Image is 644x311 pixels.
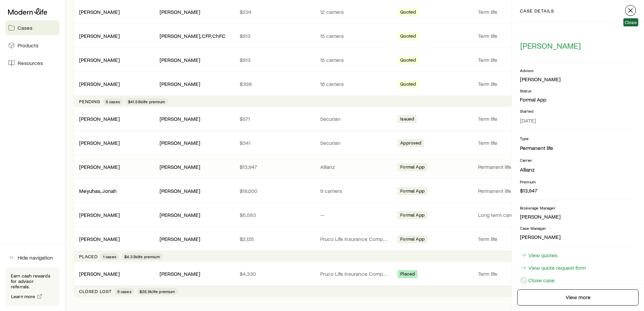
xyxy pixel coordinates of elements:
p: Advisor [520,68,636,73]
div: [PERSON_NAME] [160,8,200,16]
p: Pending [79,99,100,104]
div: [PERSON_NAME] [160,212,200,219]
span: 8 cases [117,289,132,294]
p: Term life [478,81,553,87]
p: Carrier [520,157,636,163]
button: Hide navigation [5,250,59,265]
span: 6 cases [106,99,120,104]
span: Formal App [400,188,425,195]
span: [DATE] [520,117,536,124]
a: [PERSON_NAME] [79,236,120,242]
div: Meyuhas, Jonah [79,187,117,195]
p: Closed lost [79,289,112,294]
p: $913 [240,32,309,39]
span: Learn more [11,294,35,299]
p: $6,593 [240,212,309,218]
p: Permanent life [478,187,553,194]
div: [PERSON_NAME] [160,81,200,88]
div: [PERSON_NAME] [160,236,200,243]
p: $398 [240,81,309,87]
a: [PERSON_NAME] [79,212,120,218]
p: $341 [240,139,309,146]
p: Securian [320,139,390,146]
p: Term life [478,32,553,39]
p: Securian [320,115,390,122]
span: Quoted [400,33,416,40]
span: Placed [400,271,415,278]
span: $41.58k life premium [128,99,165,104]
div: [PERSON_NAME] [79,236,120,243]
p: Term life [478,236,553,242]
p: Term life [478,57,553,63]
div: [PERSON_NAME] [79,115,120,123]
p: Premium [520,179,636,184]
p: 16 carriers [320,81,390,87]
a: View more [517,289,639,306]
div: [PERSON_NAME] [79,163,120,171]
div: [PERSON_NAME] [520,76,560,83]
p: 9 carriers [320,187,390,194]
a: Products [5,38,59,53]
div: Earn cash rewards for advisor referrals.Learn more [5,268,59,306]
p: $4,330 [240,270,309,277]
div: [PERSON_NAME] [79,57,120,64]
a: Meyuhas, Jonah [79,187,117,194]
p: Permanent life [478,163,553,170]
p: — [320,212,390,218]
p: Term life [478,115,553,122]
p: [PERSON_NAME] [520,213,636,220]
p: Status [520,88,636,93]
p: Term life [478,8,553,15]
div: [PERSON_NAME] [160,139,200,147]
p: Earn cash rewards for advisor referrals. [11,273,54,289]
span: $35.9k life premium [140,289,175,294]
span: $4.33k life premium [124,254,160,259]
div: [PERSON_NAME] [79,32,120,40]
a: [PERSON_NAME] [79,8,120,15]
span: Approved [400,140,421,147]
a: [PERSON_NAME] [79,115,120,122]
span: Close [625,20,637,25]
span: Products [18,42,39,49]
p: $571 [240,115,309,122]
div: [PERSON_NAME], CFP, ChFC [160,32,225,40]
div: [PERSON_NAME] [160,270,200,277]
a: [PERSON_NAME] [79,57,120,63]
span: Cases [18,24,32,31]
div: [PERSON_NAME] [79,270,120,277]
p: Placed [79,254,98,259]
span: Formal App [400,164,425,171]
p: Pruco Life Insurance Company [320,270,390,277]
p: 15 carriers [320,57,390,63]
div: [PERSON_NAME] [160,187,200,195]
p: 12 carriers [320,8,390,15]
p: Type [520,136,636,141]
p: $18,000 [240,187,309,194]
span: [PERSON_NAME] [520,41,581,50]
span: Hide navigation [18,254,53,261]
p: $913 [240,57,309,63]
p: Allianz [320,163,390,170]
div: [PERSON_NAME] [160,163,200,171]
button: [PERSON_NAME] [520,41,581,51]
p: Brokerage Manager [520,205,636,210]
p: $2,125 [240,236,309,242]
div: [PERSON_NAME] [79,81,120,88]
span: Resources [18,60,43,66]
p: Long term care (linked benefit) [478,212,553,218]
span: 1 cases [103,254,116,259]
span: Quoted [400,81,416,88]
li: Allianz [520,165,636,174]
button: Close case [520,276,555,284]
span: Quoted [400,57,416,64]
a: [PERSON_NAME] [79,81,120,87]
p: Pruco Life Insurance Company [320,236,390,242]
a: [PERSON_NAME] [79,163,120,170]
p: Term life [478,139,553,146]
a: [PERSON_NAME] [79,32,120,39]
p: Term life [478,270,553,277]
span: Formal App [400,212,425,219]
p: Formal App [520,96,636,103]
a: Resources [5,55,59,70]
a: [PERSON_NAME] [79,270,120,277]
